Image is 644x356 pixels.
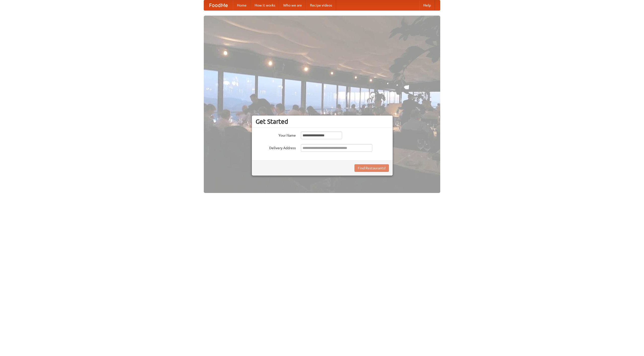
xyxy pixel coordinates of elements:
label: Delivery Address [256,144,296,150]
a: FoodMe [204,0,233,10]
h3: Get Started [256,118,389,125]
a: Help [419,0,435,10]
a: How it works [251,0,279,10]
a: Who we are [279,0,306,10]
button: Find Restaurants! [354,164,389,172]
a: Home [233,0,251,10]
label: Your Name [256,132,296,138]
a: Recipe videos [306,0,336,10]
